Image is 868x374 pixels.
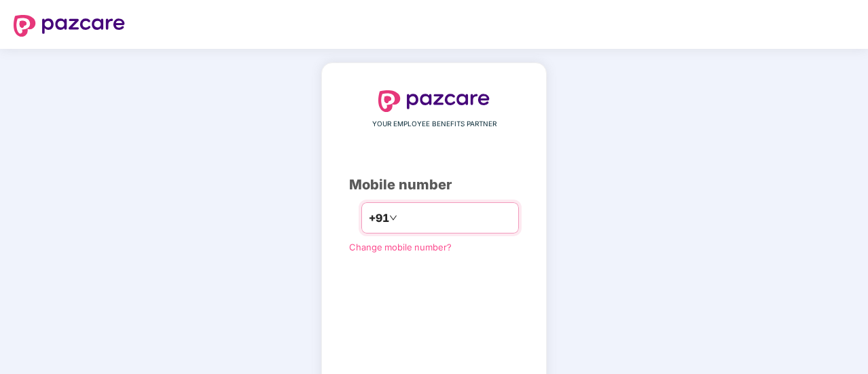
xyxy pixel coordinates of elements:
span: down [389,214,397,222]
img: logo [14,15,125,37]
span: YOUR EMPLOYEE BENEFITS PARTNER [372,119,496,130]
div: Mobile number [349,174,519,195]
a: Change mobile number? [349,242,452,253]
span: +91 [369,210,389,227]
img: logo [378,90,490,112]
